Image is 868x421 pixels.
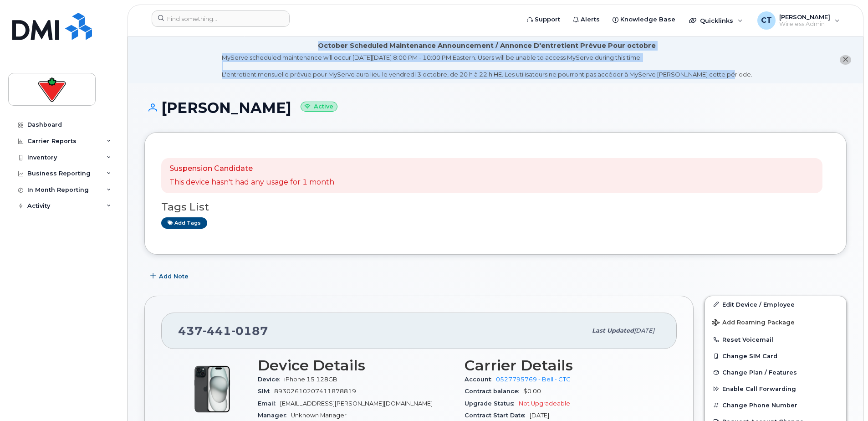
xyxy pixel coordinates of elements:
span: Upgrade Status [465,400,519,407]
span: Device [258,376,284,383]
span: 441 [203,324,231,338]
span: [DATE] [634,327,654,334]
small: Active [301,102,337,112]
div: MyServe scheduled maintenance will occur [DATE][DATE] 8:00 PM - 10:00 PM Eastern. Users will be u... [222,53,752,79]
span: 89302610207411878819 [274,388,356,395]
h3: Tags List [161,201,830,213]
img: iPhone_15_Black.png [185,362,240,416]
div: October Scheduled Maintenance Announcement / Annonce D'entretient Prévue Pour octobre [318,41,656,51]
span: Not Upgradeable [519,400,570,407]
span: [EMAIL_ADDRESS][PERSON_NAME][DOMAIN_NAME] [280,400,433,407]
a: 0527795769 - Bell - CTC [496,376,571,383]
span: Unknown Manager [291,412,347,419]
span: Contract Start Date [465,412,530,419]
button: close notification [840,55,851,65]
button: Add Roaming Package [705,313,846,331]
p: Suspension Candidate [169,164,334,174]
span: 0187 [231,324,268,338]
span: Account [465,376,496,383]
button: Change SIM Card [705,348,846,364]
p: This device hasn't had any usage for 1 month [169,177,334,188]
span: 437 [178,324,268,338]
span: Contract balance [465,388,523,395]
span: Change Plan / Features [722,369,797,376]
span: Email [258,400,280,407]
span: Add Roaming Package [712,319,795,328]
h3: Device Details [258,357,454,374]
button: Reset Voicemail [705,331,846,348]
span: Manager [258,412,291,419]
a: Edit Device / Employee [705,296,846,313]
h3: Carrier Details [465,357,660,374]
button: Enable Call Forwarding [705,380,846,397]
h1: [PERSON_NAME] [144,100,847,116]
span: Add Note [159,272,189,281]
button: Change Plan / Features [705,364,846,380]
span: iPhone 15 128GB [284,376,337,383]
button: Add Note [144,268,196,285]
a: Add tags [161,217,207,229]
span: [DATE] [530,412,549,419]
span: $0.00 [523,388,541,395]
span: SIM [258,388,274,395]
span: Last updated [592,327,634,334]
button: Change Phone Number [705,397,846,413]
span: Enable Call Forwarding [722,385,796,392]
